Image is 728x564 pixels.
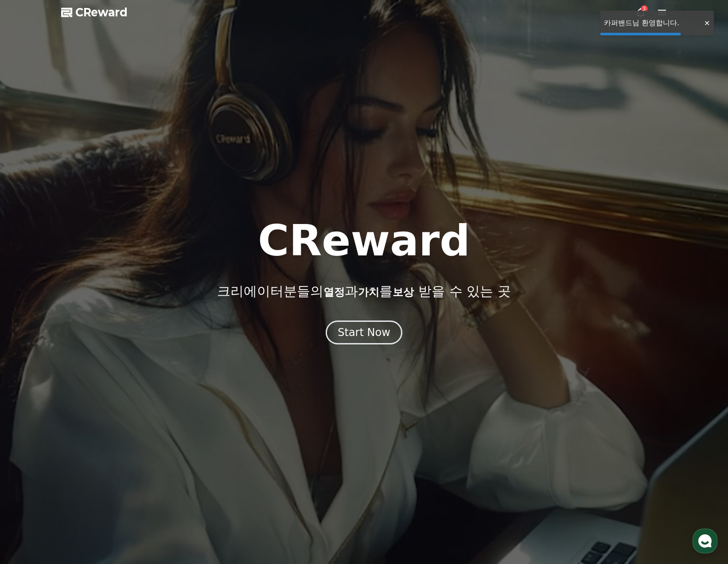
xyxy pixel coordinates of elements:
button: Start Now [326,321,402,344]
div: 3 [641,5,648,12]
span: 보상 [393,286,414,298]
h1: CReward [258,220,470,262]
span: 가치 [358,286,379,298]
span: 열정 [323,286,345,298]
a: Start Now [326,329,402,338]
p: 크리에이터분들의 과 를 받을 수 있는 곳 [217,283,510,299]
div: Start Now [338,325,390,340]
span: CReward [75,5,128,19]
a: CReward [61,5,128,19]
a: 3 [635,7,646,18]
